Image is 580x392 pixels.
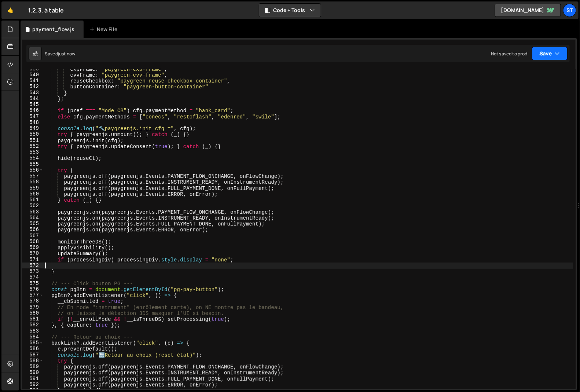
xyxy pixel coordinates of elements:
[22,102,44,107] div: 545
[22,138,44,143] div: 551
[22,316,44,322] div: 581
[22,304,44,310] div: 579
[22,90,44,96] div: 543
[22,358,44,364] div: 588
[491,51,528,57] div: Not saved to prod
[22,263,44,268] div: 572
[22,143,44,149] div: 552
[563,4,576,17] a: St
[22,131,44,137] div: 550
[22,364,44,370] div: 589
[22,268,44,274] div: 573
[22,215,44,221] div: 564
[22,197,44,203] div: 561
[22,114,44,120] div: 547
[22,346,44,352] div: 586
[22,334,44,340] div: 584
[22,78,44,84] div: 541
[58,51,75,57] div: just now
[22,340,44,346] div: 585
[495,4,561,17] a: [DOMAIN_NAME]
[259,4,321,17] button: Code + Tools
[28,6,64,15] div: 1.2.3. à table
[22,245,44,250] div: 569
[22,120,44,125] div: 548
[22,72,44,78] div: 540
[22,191,44,197] div: 560
[22,257,44,263] div: 571
[22,209,44,215] div: 563
[22,107,44,113] div: 546
[22,250,44,256] div: 570
[89,26,120,33] div: New File
[22,370,44,375] div: 590
[1,1,19,19] a: 🤙
[22,322,44,328] div: 582
[22,382,44,388] div: 592
[22,203,44,209] div: 562
[22,292,44,298] div: 577
[22,298,44,304] div: 578
[22,179,44,185] div: 558
[22,167,44,173] div: 556
[22,161,44,167] div: 555
[22,310,44,316] div: 580
[22,125,44,131] div: 549
[22,221,44,227] div: 565
[22,328,44,334] div: 583
[22,286,44,292] div: 576
[22,376,44,382] div: 591
[22,84,44,89] div: 542
[22,149,44,155] div: 553
[22,281,44,286] div: 575
[22,66,44,72] div: 539
[22,352,44,358] div: 587
[22,185,44,191] div: 559
[22,227,44,232] div: 566
[45,51,75,57] div: Saved
[532,47,568,60] button: Save
[22,233,44,239] div: 567
[22,274,44,280] div: 574
[22,173,44,179] div: 557
[22,155,44,161] div: 554
[22,96,44,102] div: 544
[32,26,74,33] div: payment_flow.js
[22,239,44,245] div: 568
